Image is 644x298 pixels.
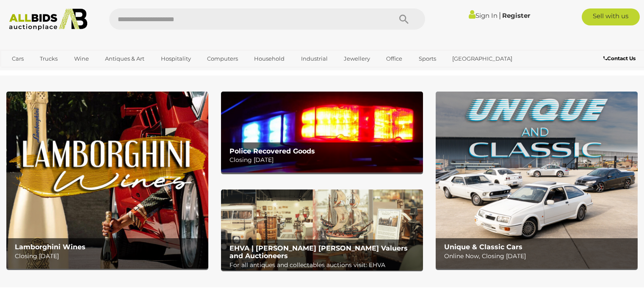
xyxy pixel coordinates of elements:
[229,244,408,260] b: EHVA | [PERSON_NAME] [PERSON_NAME] Valuers and Auctioneers
[15,251,204,262] p: Closing [DATE]
[381,52,408,66] a: Office
[221,189,423,270] a: EHVA | Evans Hastings Valuers and Auctioneers EHVA | [PERSON_NAME] [PERSON_NAME] Valuers and Auct...
[221,92,423,173] img: Police Recovered Goods
[603,54,638,63] a: Contact Us
[436,92,638,269] img: Unique & Classic Cars
[155,52,196,66] a: Hospitality
[444,251,633,262] p: Online Now, Closing [DATE]
[229,260,419,270] p: For all antiques and collectables auctions visit: EHVA
[499,11,501,20] span: |
[229,155,419,165] p: Closing [DATE]
[249,52,290,66] a: Household
[436,92,638,269] a: Unique & Classic Cars Unique & Classic Cars Online Now, Closing [DATE]
[6,92,208,269] img: Lamborghini Wines
[5,8,92,31] img: Allbids.com.au
[296,52,333,66] a: Industrial
[6,52,29,66] a: Cars
[582,8,640,25] a: Sell with us
[229,147,315,155] b: Police Recovered Goods
[383,8,425,30] button: Search
[413,52,442,66] a: Sports
[338,52,376,66] a: Jewellery
[469,11,498,19] a: Sign In
[444,243,522,251] b: Unique & Classic Cars
[69,52,94,66] a: Wine
[502,11,530,19] a: Register
[221,92,423,173] a: Police Recovered Goods Police Recovered Goods Closing [DATE]
[603,55,636,61] b: Contact Us
[6,92,208,269] a: Lamborghini Wines Lamborghini Wines Closing [DATE]
[202,52,243,66] a: Computers
[15,243,86,251] b: Lamborghini Wines
[221,189,423,270] img: EHVA | Evans Hastings Valuers and Auctioneers
[447,52,518,66] a: [GEOGRAPHIC_DATA]
[34,52,63,66] a: Trucks
[100,52,150,66] a: Antiques & Art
